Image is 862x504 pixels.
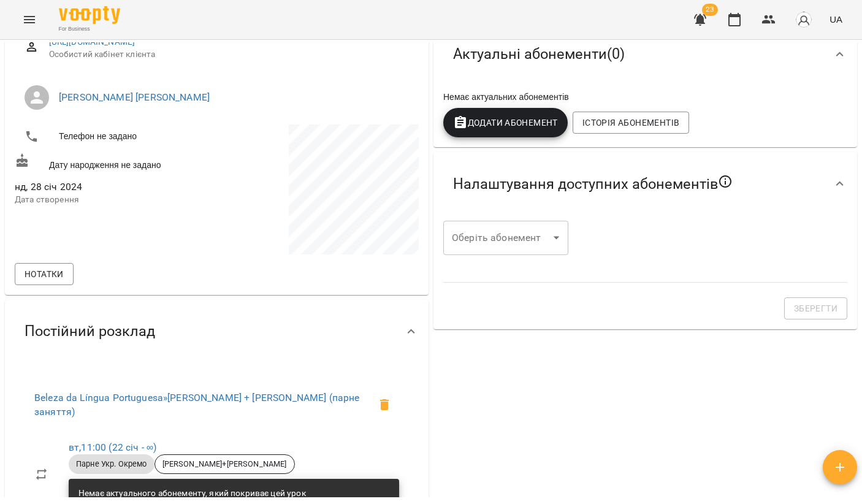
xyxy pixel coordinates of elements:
span: Постійний розклад [25,322,155,341]
a: [PERSON_NAME] [PERSON_NAME] [59,91,210,103]
div: Актуальні абонементи(0) [433,23,857,86]
button: Додати Абонемент [443,108,568,137]
div: ​ [443,221,568,255]
span: нд, 28 січ 2024 [15,180,215,194]
a: вт,11:00 (22 січ - ∞) [69,441,156,453]
div: Немає актуальних абонементів [441,88,850,105]
button: UA [825,8,847,31]
li: Телефон не задано [15,124,215,149]
a: Beleza da Língua Portuguesa»[PERSON_NAME] + [PERSON_NAME] (парне заняття) [34,392,359,418]
span: UA [830,13,842,26]
button: Історія абонементів [573,112,689,134]
a: [URL][DOMAIN_NAME] [49,37,135,47]
span: Актуальні абонементи ( 0 ) [453,45,625,64]
span: Налаштування доступних абонементів [453,174,733,194]
span: Парне Укр. Окремо [69,459,154,470]
div: [PERSON_NAME]+[PERSON_NAME] [154,454,295,474]
div: Постійний розклад [5,300,429,363]
svg: Якщо не обрано жодного, клієнт зможе побачити всі публічні абонементи [718,174,733,189]
span: Історія абонементів [582,115,679,130]
p: Дата створення [15,194,215,206]
button: Нотатки [15,263,74,285]
span: Додати Абонемент [453,115,558,130]
div: Налаштування доступних абонементів [433,152,857,216]
span: Видалити клієнта з групи Ольга+Олександра_пара для курсу Ольга + Олександра (парне заняття)? [370,390,399,419]
button: Menu [15,5,44,34]
span: [PERSON_NAME]+[PERSON_NAME] [155,459,294,470]
span: Нотатки [25,267,64,281]
span: 23 [702,4,718,16]
span: For Business [59,25,120,33]
img: avatar_s.png [795,11,812,28]
span: Особистий кабінет клієнта [49,48,409,61]
div: Дату народження не задано [12,151,217,174]
img: Voopty Logo [59,6,120,24]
